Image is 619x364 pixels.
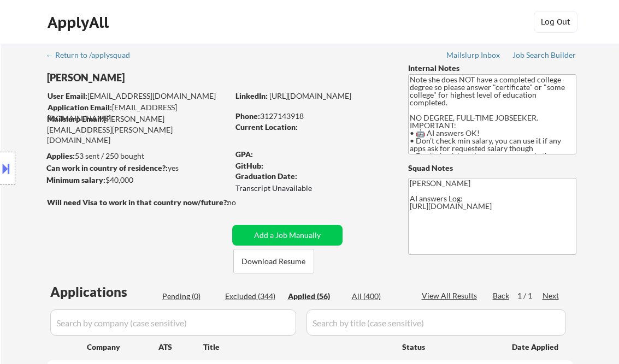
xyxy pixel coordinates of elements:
[232,225,343,246] button: Add a Job Manually
[87,342,158,353] div: Company
[46,51,140,59] div: ← Return to /applysquad
[422,290,480,301] div: View All Results
[512,51,576,62] a: Job Search Builder
[517,290,543,301] div: 1 / 1
[50,309,296,336] input: Search by company (case sensitive)
[512,51,576,59] div: Job Search Builder
[235,122,298,132] strong: Current Location:
[225,291,280,302] div: Excluded (344)
[235,171,297,181] strong: Graduation Date:
[162,291,217,302] div: Pending (0)
[158,342,203,353] div: ATS
[269,91,351,100] a: [URL][DOMAIN_NAME]
[288,291,343,302] div: Applied (56)
[408,163,576,174] div: Squad Notes
[50,285,158,299] div: Applications
[543,290,560,301] div: Next
[235,111,390,122] div: 3127143918
[402,337,496,356] div: Status
[534,11,577,33] button: Log Out
[235,161,263,170] strong: GitHub:
[233,249,314,273] button: Download Resume
[235,111,260,121] strong: Phone:
[306,309,566,336] input: Search by title (case sensitive)
[48,13,112,32] div: ApplyAll
[46,51,140,62] a: ← Return to /applysquad
[493,290,510,301] div: Back
[227,197,258,208] div: no
[235,91,268,100] strong: LinkedIn:
[512,342,560,353] div: Date Applied
[408,63,576,74] div: Internal Notes
[352,291,406,302] div: All (400)
[235,150,253,159] strong: GPA:
[446,51,501,59] div: Mailslurp Inbox
[203,342,392,353] div: Title
[446,51,501,62] a: Mailslurp Inbox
